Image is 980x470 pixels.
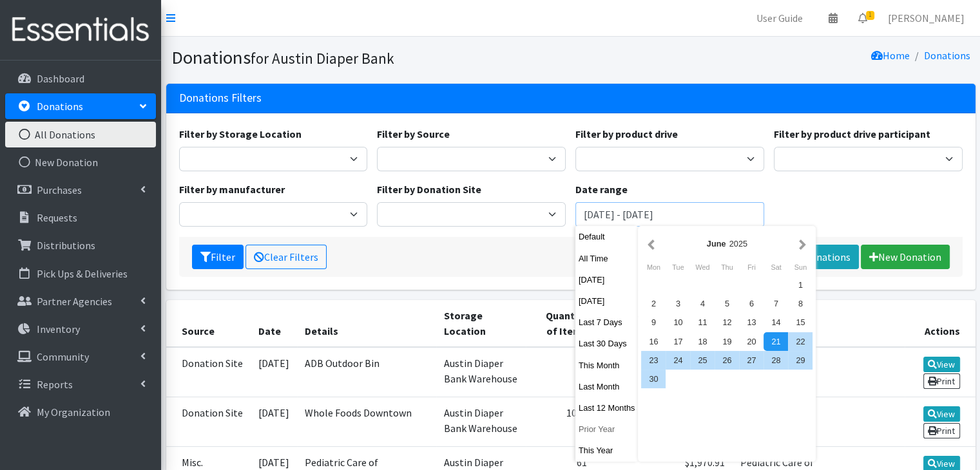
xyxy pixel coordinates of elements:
th: Comments [733,300,905,347]
th: Date [251,300,297,347]
button: All Time [575,249,639,268]
div: 5 [715,294,739,313]
th: Source [166,300,251,347]
button: This Month [575,356,639,375]
div: Tuesday [666,259,690,276]
a: Print [923,373,960,389]
label: Date range [575,182,628,197]
div: 11 [690,313,715,332]
div: 17 [666,332,690,351]
a: Dashboard [5,66,156,91]
p: Partner Agencies [37,295,112,308]
div: 12 [715,313,739,332]
th: Quantity of Items [526,300,595,347]
label: Filter by Source [377,126,450,142]
a: Pick Ups & Deliveries [5,261,156,287]
strong: June [707,239,726,249]
button: Last Month [575,377,639,396]
a: Donations [5,93,156,119]
div: Sunday [788,259,812,276]
td: Donation Site [166,397,251,446]
p: Inventory [37,323,80,335]
p: Donations [37,100,83,113]
div: 25 [690,351,715,370]
a: [PERSON_NAME] [878,5,975,31]
button: Prior Year [575,420,639,438]
a: User Guide [746,5,813,31]
div: 8 [788,294,812,313]
button: Last 30 Days [575,334,639,353]
a: Home [871,49,910,62]
div: 16 [641,332,666,351]
button: Default [575,227,639,246]
td: ADB Outdoor Bin [297,347,436,397]
p: Requests [37,211,77,224]
div: 20 [739,332,764,351]
p: Community [37,350,89,363]
div: Wednesday [690,259,715,276]
div: 4 [690,294,715,313]
p: Reports [37,378,73,391]
div: 7 [764,294,788,313]
a: Inventory [5,316,156,342]
td: Whole Foods Downtown [297,397,436,446]
label: Filter by product drive [575,126,678,142]
span: 2025 [729,239,747,249]
a: View [923,357,960,372]
a: Partner Agencies [5,288,156,314]
div: 27 [739,351,764,370]
div: 14 [764,313,788,332]
td: Austin Diaper Bank Warehouse [436,347,526,397]
a: Reports [5,371,156,397]
button: Last 7 Days [575,313,639,332]
td: [DATE] [251,397,297,446]
h1: Donations [171,46,566,69]
div: Saturday [764,259,788,276]
div: 9 [641,313,666,332]
th: Actions [905,300,975,347]
h3: Donations Filters [179,91,262,105]
div: 28 [764,351,788,370]
div: 2 [641,294,666,313]
div: Friday [739,259,764,276]
div: 24 [666,351,690,370]
label: Filter by Donation Site [377,182,481,197]
small: for Austin Diaper Bank [251,49,394,68]
a: My Organization [5,399,156,425]
input: January 1, 2011 - December 31, 2011 [575,202,764,227]
div: 3 [666,294,690,313]
a: 1 [848,5,878,31]
button: Last 12 Months [575,399,639,417]
div: 10 [666,313,690,332]
label: Filter by Storage Location [179,126,302,142]
td: Donation Site [166,347,251,397]
div: Thursday [715,259,739,276]
button: [DATE] [575,292,639,310]
div: 23 [641,351,666,370]
div: 1 [788,276,812,294]
div: 13 [739,313,764,332]
th: Storage Location [436,300,526,347]
a: All Donations [5,122,156,147]
label: Filter by manufacturer [179,182,285,197]
a: Clear Filters [245,245,327,269]
td: [DATE] [251,347,297,397]
button: This Year [575,441,639,460]
div: 26 [715,351,739,370]
div: 29 [788,351,812,370]
div: 19 [715,332,739,351]
td: 54 [526,347,595,397]
a: View [923,406,960,422]
div: 6 [739,294,764,313]
th: Details [297,300,436,347]
div: 21 [764,332,788,351]
a: Print [923,423,960,438]
p: My Organization [37,406,110,418]
a: New Donation [5,149,156,175]
div: Monday [641,259,666,276]
td: 1025 [526,397,595,446]
p: Dashboard [37,72,84,85]
a: Requests [5,205,156,230]
div: 15 [788,313,812,332]
a: Community [5,344,156,370]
